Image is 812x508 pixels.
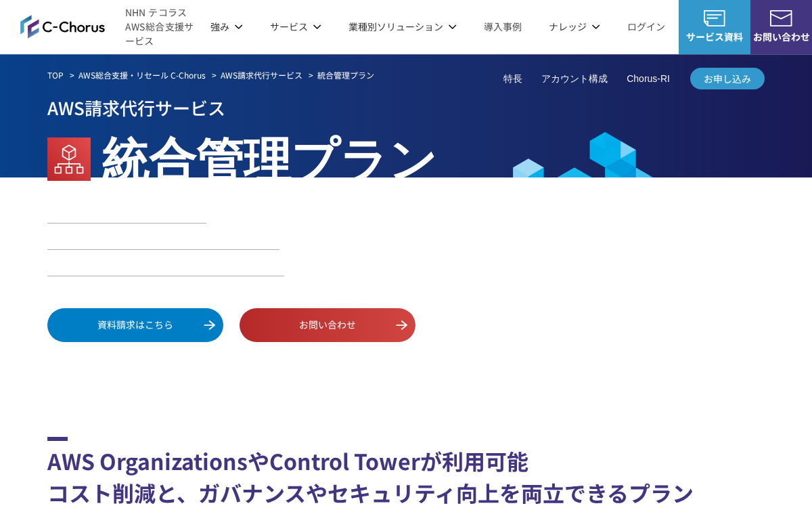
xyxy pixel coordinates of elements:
img: お問い合わせ [770,10,792,26]
a: 特長 [503,72,522,86]
a: Chorus-RI [627,72,670,86]
span: NHN テコラス AWS総合支援サービス [125,5,197,48]
a: 導入事例 [484,20,522,34]
li: 24時間365日 AWS技術サポート無料 [47,257,284,276]
p: サービス [270,20,321,34]
img: AWS総合支援サービス C-Chorus サービス資料 [704,10,725,26]
a: 資料請求はこちら [47,308,223,342]
a: AWS総合支援・リセール C-Chorus [78,69,206,81]
p: 業種別ソリューション [348,20,457,34]
p: 強み [210,20,243,34]
span: お問い合わせ [750,30,812,44]
em: 統合管理プラン [101,122,437,191]
p: AWS請求代行サービス [47,93,765,122]
a: AWS総合支援サービス C-ChorusNHN テコラスAWS総合支援サービス [20,5,197,48]
a: お申し込み [690,68,765,89]
li: AWS 利用料金 % 割引 [47,199,206,223]
a: アカウント構成 [541,72,608,86]
p: ナレッジ [549,20,600,34]
em: 統合管理プラン [317,69,374,81]
a: AWS請求代行サービス [221,69,302,81]
img: AWS総合支援サービス C-Chorus [20,15,105,39]
li: AWS Organizations をご利用可能 [47,231,279,249]
img: AWS Organizations [47,137,91,181]
span: お申し込み [690,72,765,86]
span: 5 [143,198,157,222]
a: TOP [47,69,64,81]
a: ログイン [627,20,665,34]
span: サービス資料 [679,30,750,44]
a: お問い合わせ [240,308,415,342]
